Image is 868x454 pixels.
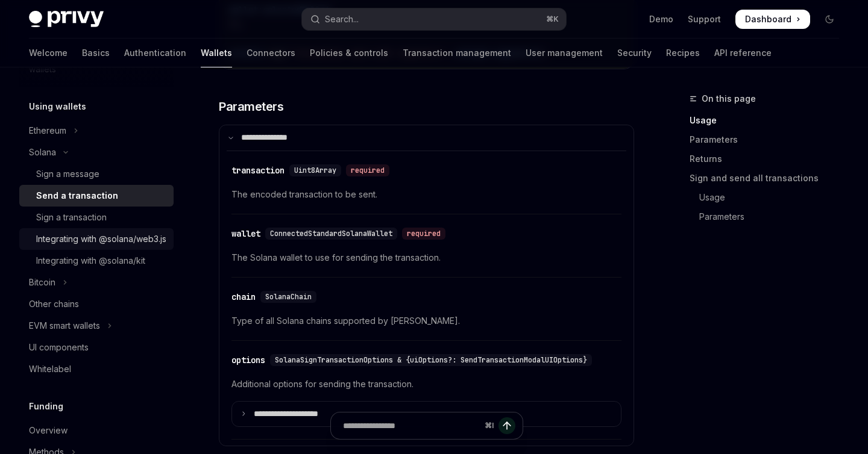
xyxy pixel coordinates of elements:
[735,10,810,29] a: Dashboard
[36,210,107,225] div: Sign a transaction
[310,39,388,67] a: Policies & controls
[36,253,145,268] div: Integrating with @solana/kit
[19,185,174,207] a: Send a transaction
[19,272,174,293] button: Toggle Bitcoin section
[702,92,756,106] span: On this page
[29,39,68,67] a: Welcome
[19,120,174,141] button: Toggle Ethereum section
[124,39,186,67] a: Authentication
[29,319,100,333] div: EVM smart wallets
[36,167,99,181] div: Sign a message
[690,130,849,149] a: Parameters
[617,39,652,67] a: Security
[36,232,166,246] div: Integrating with @solana/web3.js
[690,111,849,130] a: Usage
[231,354,265,366] div: options
[714,39,772,67] a: API reference
[265,292,312,302] span: SolanaChain
[745,13,791,25] span: Dashboard
[231,250,621,265] span: The Solana wallet to use for sending the transaction.
[19,250,174,272] a: Integrating with @solana/kit
[302,8,565,30] button: Open search
[402,228,445,240] div: required
[219,98,283,115] span: Parameters
[29,99,86,114] h5: Using wallets
[526,39,603,67] a: User management
[294,166,336,175] span: Uint8Array
[29,399,63,414] h5: Funding
[546,14,559,24] span: ⌘ K
[231,314,621,328] span: Type of all Solana chains supported by [PERSON_NAME].
[201,39,232,67] a: Wallets
[649,13,673,25] a: Demo
[19,163,174,185] a: Sign a message
[19,228,174,250] a: Integrating with @solana/web3.js
[325,12,359,26] div: Search...
[82,39,110,67] a: Basics
[29,423,68,438] div: Overview
[231,187,621,202] span: The encoded transaction to be sent.
[19,420,174,441] a: Overview
[343,412,480,439] input: Ask a question...
[498,417,515,434] button: Send message
[270,229,392,238] span: ConnectedStandardSolanaWallet
[29,297,79,311] div: Other chains
[346,164,389,176] div: required
[29,275,55,290] div: Bitcoin
[231,228,260,240] div: wallet
[19,358,174,380] a: Whitelabel
[247,39,295,67] a: Connectors
[29,362,71,376] div: Whitelabel
[29,340,89,355] div: UI components
[403,39,511,67] a: Transaction management
[690,188,849,207] a: Usage
[29,145,56,160] div: Solana
[688,13,721,25] a: Support
[29,11,104,28] img: dark logo
[29,123,66,138] div: Ethereum
[690,169,849,188] a: Sign and send all transactions
[690,149,849,169] a: Returns
[231,164,285,176] div: transaction
[36,188,118,203] div: Send a transaction
[19,207,174,228] a: Sign a transaction
[19,337,174,358] a: UI components
[19,293,174,315] a: Other chains
[690,207,849,226] a: Parameters
[19,141,174,163] button: Toggle Solana section
[231,377,621,391] span: Additional options for sending the transaction.
[666,39,700,67] a: Recipes
[275,355,587,365] span: SolanaSignTransactionOptions & {uiOptions?: SendTransactionModalUIOptions}
[820,10,839,29] button: Toggle dark mode
[231,291,256,303] div: chain
[19,315,174,337] button: Toggle EVM smart wallets section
